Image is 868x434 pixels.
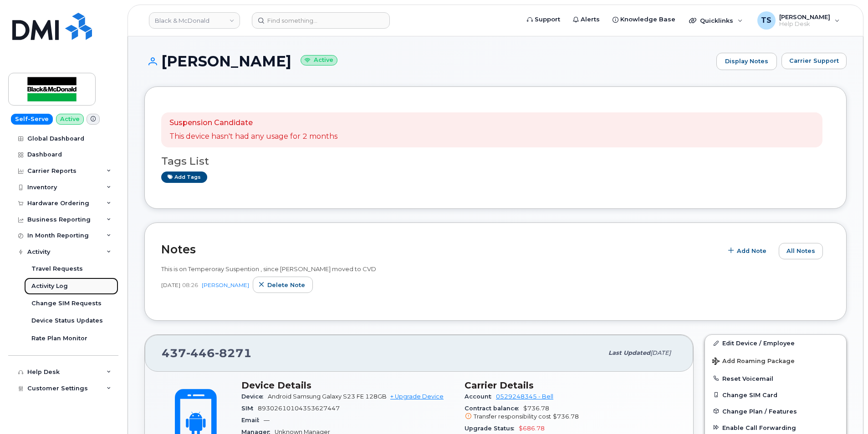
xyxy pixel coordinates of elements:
h3: Device Details [241,380,454,391]
span: Device [241,393,268,400]
button: Change SIM Card [705,387,846,403]
button: Carrier Support [781,53,847,69]
span: Transfer responsibility cost [474,413,551,420]
span: Delete note [267,281,305,289]
a: [PERSON_NAME] [202,282,249,288]
p: Suspension Candidate [169,118,337,128]
span: Enable Call Forwarding [722,424,796,431]
p: This device hasn't had any usage for 2 months [169,131,337,142]
span: 8271 [215,346,252,360]
a: Add tags [161,172,207,183]
button: All Notes [779,243,823,259]
h2: Notes [161,242,718,256]
button: Change Plan / Features [705,403,846,419]
span: 437 [162,346,252,360]
span: 08:26 [182,281,198,289]
h3: Carrier Details [465,380,677,391]
span: 446 [186,346,215,360]
span: Account [465,393,496,400]
span: Email [241,417,264,424]
span: Add Roaming Package [712,358,795,366]
span: $736.78 [553,413,579,420]
a: Display Notes [716,53,777,70]
span: SIM [241,405,258,412]
span: $736.78 [465,405,677,421]
span: Carrier Support [789,56,839,65]
button: Delete note [253,277,313,293]
span: [DATE] [161,281,180,289]
button: Reset Voicemail [705,370,846,387]
a: Edit Device / Employee [705,335,846,351]
span: $686.78 [519,425,545,432]
span: Contract balance [465,405,523,412]
button: Add Note [722,243,774,259]
span: Add Note [737,247,766,255]
span: [DATE] [650,349,671,356]
button: Add Roaming Package [705,351,846,370]
span: 89302610104353627447 [258,405,340,412]
h1: [PERSON_NAME] [144,53,712,69]
span: — [264,417,270,424]
h3: Tags List [161,156,830,167]
a: 0529248345 - Bell [496,393,553,400]
span: All Notes [786,247,815,255]
span: Change Plan / Features [722,408,797,414]
span: Upgrade Status [465,425,519,432]
a: + Upgrade Device [390,393,444,400]
span: This is on Temperoray Suspention , since [PERSON_NAME] moved to CVD [161,265,376,273]
span: Android Samsung Galaxy S23 FE 128GB [268,393,387,400]
small: Active [301,55,337,66]
span: Last updated [608,349,650,356]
